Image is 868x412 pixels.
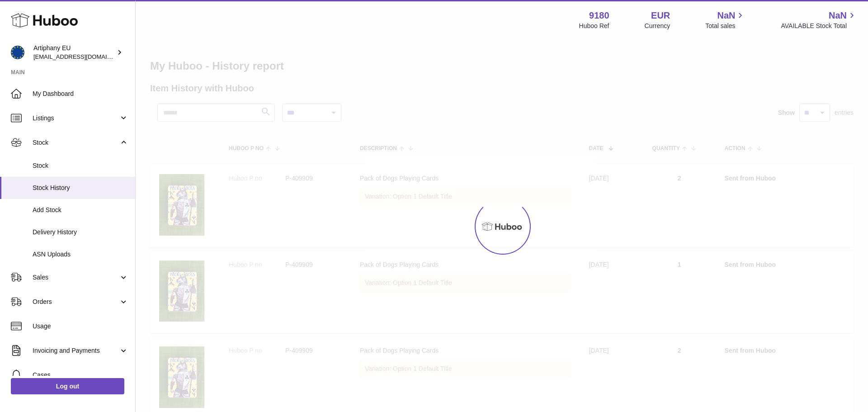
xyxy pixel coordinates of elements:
[829,9,847,22] span: NaN
[705,9,745,30] a: NaN Total sales
[705,22,745,30] span: Total sales
[781,22,857,30] span: AVAILABLE Stock Total
[33,250,128,259] span: ASN Uploads
[33,206,128,214] span: Add Stock
[579,22,609,30] div: Huboo Ref
[781,9,857,30] a: NaN AVAILABLE Stock Total
[33,346,119,355] span: Invoicing and Payments
[717,9,735,22] span: NaN
[33,90,128,98] span: My Dashboard
[11,46,24,59] img: internalAdmin-9180@internal.huboo.com
[33,371,128,379] span: Cases
[33,114,119,123] span: Listings
[33,44,115,61] div: Artiphany EU
[11,378,124,394] a: Log out
[33,138,119,147] span: Stock
[33,228,128,237] span: Delivery History
[33,53,133,60] span: [EMAIL_ADDRESS][DOMAIN_NAME]
[33,184,128,192] span: Stock History
[33,161,128,170] span: Stock
[33,273,119,282] span: Sales
[589,9,609,22] strong: 9180
[33,298,119,306] span: Orders
[651,9,670,22] strong: EUR
[645,22,670,30] div: Currency
[33,322,128,331] span: Usage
